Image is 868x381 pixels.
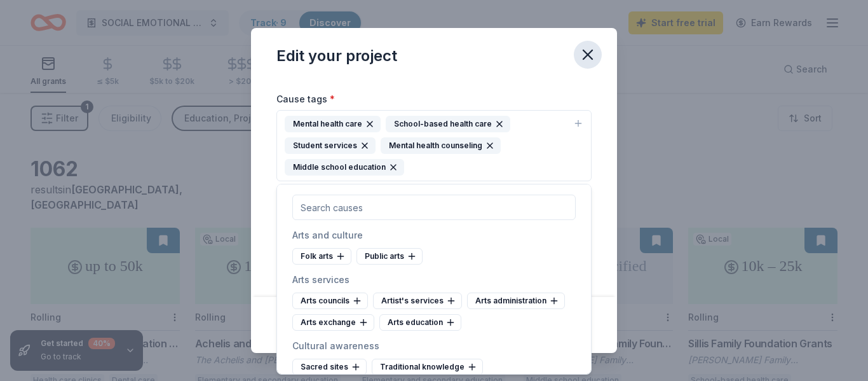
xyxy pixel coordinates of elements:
[372,359,483,375] div: Traditional knowledge
[292,293,368,309] div: Arts councils
[386,116,510,132] div: School-based health care
[292,228,576,243] div: Arts and culture
[292,248,351,265] div: Folk arts
[379,314,461,331] div: Arts education
[373,293,462,309] div: Artist's services
[285,116,381,132] div: Mental health care
[292,338,576,354] div: Cultural awareness
[276,46,397,66] div: Edit your project
[276,110,592,181] button: Mental health careSchool-based health careStudent servicesMental health counselingMiddle school e...
[276,93,335,106] label: Cause tags
[292,314,374,331] div: Arts exchange
[285,159,404,176] div: Middle school education
[285,137,376,154] div: Student services
[381,137,501,154] div: Mental health counseling
[292,272,576,287] div: Arts services
[467,293,565,309] div: Arts administration
[356,248,423,265] div: Public arts
[292,359,367,375] div: Sacred sites
[292,195,576,220] input: Search causes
